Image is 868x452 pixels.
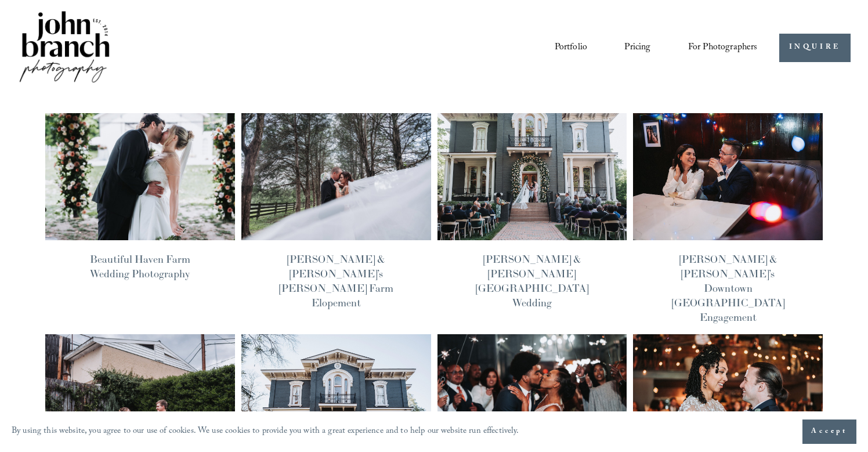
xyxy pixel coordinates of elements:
span: For Photographers [688,39,758,57]
a: Beautiful Haven Farm Wedding Photography [90,252,190,280]
img: John Branch IV Photography [17,9,111,87]
span: Accept [811,426,848,437]
a: Pricing [624,38,650,57]
img: Beautiful Haven Farm Wedding Photography [44,113,236,241]
button: Accept [802,420,856,444]
a: [PERSON_NAME] & [PERSON_NAME][GEOGRAPHIC_DATA] Wedding [476,252,588,310]
a: [PERSON_NAME] & [PERSON_NAME]’s [PERSON_NAME] Farm Elopement [279,252,393,310]
a: folder dropdown [688,38,758,57]
p: By using this website, you agree to our use of cookies. We use cookies to provide you with a grea... [12,424,519,440]
a: INQUIRE [779,34,851,62]
img: Lorena &amp; Tom’s Downtown Durham Engagement [632,113,824,241]
img: Stephania &amp; Mark’s Gentry Farm Elopement [240,113,432,241]
img: Chantel &amp; James’ Heights House Hotel Wedding [436,113,628,241]
a: Portfolio [555,38,587,57]
a: [PERSON_NAME] & [PERSON_NAME]’s Downtown [GEOGRAPHIC_DATA] Engagement [672,252,784,324]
